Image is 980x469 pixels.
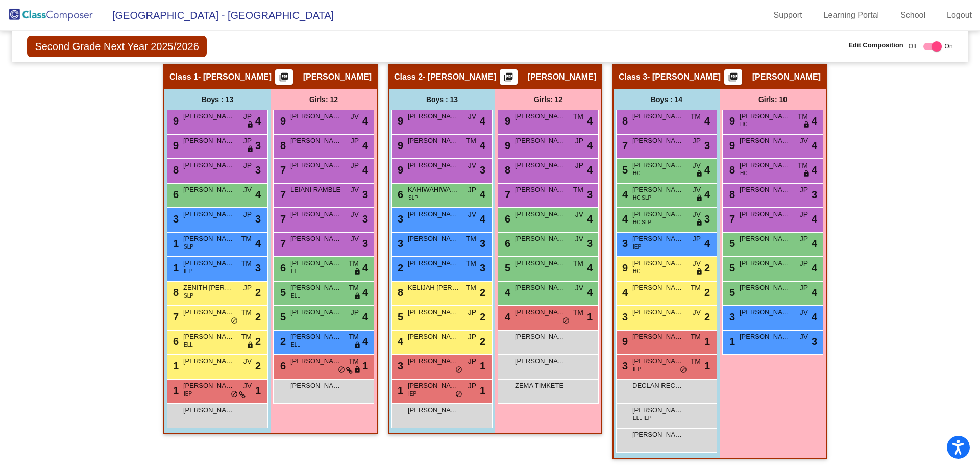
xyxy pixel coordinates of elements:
span: 3 [170,213,179,225]
span: TM [349,258,359,269]
span: 9 [395,164,403,176]
span: 9 [727,140,735,151]
span: TM [691,332,701,342]
span: [PERSON_NAME] [183,136,234,146]
span: 3 [587,236,593,251]
span: [PERSON_NAME] [632,234,683,244]
span: [PERSON_NAME] [515,234,566,244]
span: JV [351,209,359,220]
span: 4 [362,138,368,153]
span: 3 [362,236,368,251]
span: JP [800,234,808,244]
span: 3 [395,238,403,249]
span: TM [466,283,476,293]
div: Girls: 10 [720,89,826,110]
span: 3 [255,138,261,153]
span: 9 [395,140,403,151]
span: 3 [395,213,403,225]
span: [PERSON_NAME] [632,258,683,268]
span: 4 [502,287,510,298]
span: 1 [704,334,710,349]
span: Off [909,42,917,51]
span: 2 [480,309,485,325]
span: JV [693,160,701,171]
span: lock [247,121,254,129]
span: [PERSON_NAME] [290,258,341,268]
span: [PERSON_NAME] [632,111,683,121]
span: 4 [362,162,368,178]
span: 4 [362,113,368,129]
span: 6 [502,238,510,249]
span: 6 [502,213,510,225]
span: [PERSON_NAME] ST.[PERSON_NAME] [740,234,791,244]
span: [PERSON_NAME] [740,136,791,146]
span: 3 [362,187,368,202]
span: HC [633,267,640,275]
span: lock [354,268,361,276]
span: 4 [255,113,261,129]
button: Print Students Details [724,69,742,85]
span: 3 [812,187,817,202]
span: JV [351,234,359,244]
span: JV [243,185,252,195]
span: JP [243,209,252,220]
span: TM [349,283,359,293]
span: [PERSON_NAME] [632,283,683,293]
span: JP [351,160,359,171]
span: 6 [278,262,286,274]
span: lock [247,145,254,154]
span: JV [351,185,359,195]
button: Print Students Details [500,69,518,85]
span: [PERSON_NAME] [632,307,683,317]
span: [PERSON_NAME] [290,136,341,146]
span: TM [573,185,583,195]
span: JP [800,258,808,269]
span: JV [800,307,808,318]
span: Second Grade Next Year 2025/2026 [27,36,206,57]
div: Boys : 14 [614,89,720,110]
span: 3 [255,162,261,178]
span: 4 [480,211,485,227]
span: 5 [502,262,510,274]
span: JV [468,160,476,171]
span: 5 [727,238,735,249]
span: 7 [278,189,286,200]
span: JP [800,209,808,220]
span: 5 [727,262,735,274]
span: 2 [278,336,286,347]
span: [PERSON_NAME] [290,160,341,170]
span: 2 [704,260,710,276]
span: 8 [395,287,403,298]
span: SLP [408,194,418,202]
span: JV [575,209,583,220]
span: 4 [587,162,593,178]
span: 4 [587,260,593,276]
span: [PERSON_NAME] [740,160,791,170]
span: JV [575,283,583,293]
span: 8 [278,140,286,151]
span: 3 [620,311,628,323]
span: 9 [502,115,510,127]
span: 4 [362,309,368,325]
span: [PERSON_NAME] [740,185,791,195]
span: [PERSON_NAME] [183,356,234,366]
span: [PERSON_NAME] [408,258,459,268]
mat-icon: picture_as_pdf [502,72,514,86]
span: [PERSON_NAME] [515,111,566,121]
span: KELIJAH [PERSON_NAME] [408,283,459,293]
span: [PERSON_NAME] [PERSON_NAME] [632,160,683,170]
span: JP [800,283,808,293]
span: 9 [502,140,510,151]
span: lock [354,292,361,301]
span: SLP [184,243,193,251]
span: [PERSON_NAME] [515,209,566,219]
span: [PERSON_NAME] [515,136,566,146]
span: [PERSON_NAME] [515,185,566,195]
span: [PERSON_NAME] [515,160,566,170]
span: [PERSON_NAME] [408,136,459,146]
span: 1 [170,262,179,274]
span: [PERSON_NAME] [408,332,459,342]
span: TM [466,234,476,244]
span: 4 [812,260,817,276]
span: 9 [727,115,735,127]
